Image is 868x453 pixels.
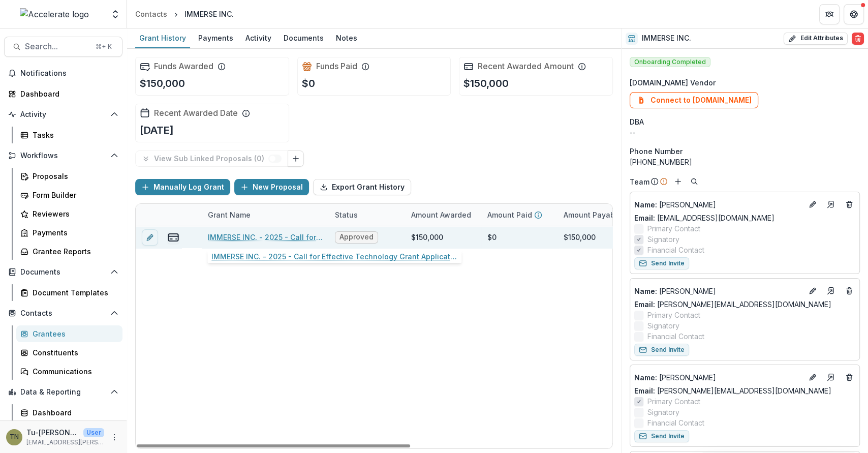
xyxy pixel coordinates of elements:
div: Tu-Quyen Nguyen [10,434,19,440]
h2: Recent Awarded Date [154,108,238,118]
p: [DATE] [140,123,174,138]
a: Notes [332,28,361,48]
a: Email: [EMAIL_ADDRESS][DOMAIN_NAME] [634,213,774,223]
a: Grantees [16,325,122,342]
span: Primary Contact [647,310,700,320]
span: Notifications [20,69,118,78]
a: Payments [16,224,122,241]
p: [PERSON_NAME] [634,286,802,296]
div: [PHONE_NUMBER] [630,157,860,167]
a: IMMERSE INC. - 2025 - Call for Effective Technology Grant Application [208,232,323,243]
h2: Funds Awarded [154,62,213,71]
div: Amount Payable [557,204,634,226]
div: $150,000 [411,232,443,243]
p: $0 [302,76,315,91]
div: Reviewers [33,208,114,219]
div: $150,000 [564,232,596,243]
div: IMMERSE INC. [184,9,234,19]
nav: breadcrumb [131,7,238,21]
span: Contacts [20,309,106,318]
button: More [108,431,120,443]
p: $150,000 [463,76,509,91]
a: Constituents [16,344,122,361]
button: Open entity switcher [108,4,122,24]
span: Financial Contact [647,331,704,342]
a: Name: [PERSON_NAME] [634,286,802,296]
button: Send Invite [634,430,689,442]
div: Amount Paid [481,204,557,226]
div: Contacts [135,9,167,19]
button: Partners [819,4,840,24]
a: Document Templates [16,284,122,301]
button: Deletes [843,285,855,297]
button: Link Grants [288,150,304,167]
img: Accelerate logo [20,8,89,20]
button: Open Activity [4,106,122,123]
a: Proposals [16,168,122,185]
span: DBA [630,116,644,127]
div: Status [329,209,364,220]
button: Search... [4,37,122,57]
p: [EMAIL_ADDRESS][PERSON_NAME][DOMAIN_NAME] [26,438,104,447]
a: Dashboard [4,85,122,102]
div: Amount Awarded [405,209,477,220]
div: Grant History [135,31,190,45]
button: Send Invite [634,344,689,356]
span: Onboarding Completed [630,57,710,67]
span: Email: [634,386,655,395]
h2: Recent Awarded Amount [478,62,574,71]
button: Open Workflows [4,147,122,164]
a: Communications [16,363,122,380]
button: Open Data & Reporting [4,384,122,400]
div: Payments [194,31,237,45]
h2: IMMERSE INC. [642,34,691,43]
div: Activity [241,31,275,45]
p: $150,000 [140,76,185,91]
a: Go to contact [823,196,839,213]
a: Form Builder [16,187,122,203]
a: Name: [PERSON_NAME] [634,372,802,383]
div: Form Builder [33,190,114,200]
p: Team [630,176,649,187]
p: [PERSON_NAME] [634,199,802,210]
div: Constituents [33,347,114,358]
button: View Sub Linked Proposals (0) [135,150,288,167]
span: Name : [634,373,657,382]
a: Email: [PERSON_NAME][EMAIL_ADDRESS][DOMAIN_NAME] [634,299,831,310]
button: Edit [807,371,819,383]
div: Documents [280,31,328,45]
div: Payments [33,227,114,238]
div: Tasks [33,130,114,140]
div: Grantees [33,328,114,339]
div: Grant Name [202,204,329,226]
div: Communications [33,366,114,377]
div: Notes [332,31,361,45]
a: Tasks [16,127,122,143]
button: Manually Log Grant [135,179,230,195]
span: Financial Contact [647,417,704,428]
p: [PERSON_NAME] [634,372,802,383]
button: Add [672,175,684,188]
button: Edit [807,198,819,210]
button: Open Documents [4,264,122,280]
a: Name: [PERSON_NAME] [634,199,802,210]
button: Delete [852,33,864,45]
button: Connect to [DOMAIN_NAME] [630,92,758,108]
span: Email: [634,214,655,222]
p: Amount Payable [564,209,622,220]
span: Search... [25,42,89,51]
button: Deletes [843,371,855,383]
p: Tu-[PERSON_NAME] [26,427,79,438]
a: Grantee Reports [16,243,122,260]
div: Grantee Reports [33,246,114,257]
button: Search [688,175,700,188]
div: Dashboard [33,407,114,418]
button: New Proposal [234,179,309,195]
button: Notifications [4,65,122,81]
span: Workflows [20,152,106,160]
a: Go to contact [823,369,839,385]
a: Grant History [135,28,190,48]
div: ⌘ + K [94,41,114,52]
